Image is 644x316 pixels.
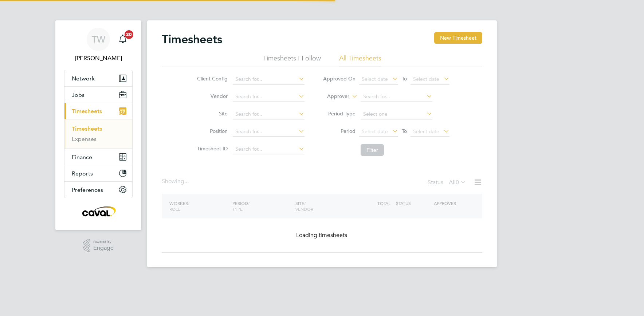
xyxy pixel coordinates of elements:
span: TW [92,35,105,44]
input: Search for... [233,109,305,119]
label: Vendor [195,93,228,99]
input: Search for... [233,74,305,84]
label: Period Type [323,110,356,117]
span: Timesheets [72,108,102,115]
input: Search for... [233,127,305,137]
label: Position [195,128,228,134]
label: Client Config [195,75,228,82]
span: Tim Wells [64,54,133,63]
span: To [400,74,409,83]
button: Preferences [64,182,132,198]
button: Filter [361,144,384,156]
span: 0 [456,179,459,186]
input: Search for... [361,92,432,102]
nav: Main navigation [55,20,141,230]
a: TW[PERSON_NAME] [64,28,133,63]
img: caval-logo-retina.png [80,205,117,217]
a: Go to home page [64,205,133,217]
button: Finance [64,149,132,165]
div: Timesheets [64,119,132,149]
span: Network [72,75,95,82]
a: Expenses [72,135,97,142]
span: To [400,126,409,136]
li: Timesheets I Follow [263,54,321,67]
span: Engage [93,245,114,251]
span: Jobs [72,91,85,98]
span: Select date [413,76,439,82]
button: Timesheets [64,103,132,119]
button: Jobs [64,87,132,103]
a: 20 [115,28,130,51]
span: ... [184,178,189,185]
li: All Timesheets [339,54,381,67]
label: Timesheet ID [195,145,228,152]
span: Reports [72,170,93,177]
button: New Timesheet [434,32,482,44]
input: Select one [361,109,432,119]
button: Reports [64,165,132,181]
span: Select date [362,76,388,82]
label: Site [195,110,228,117]
label: Approved On [323,75,356,82]
h2: Timesheets [162,32,222,47]
span: Powered by [93,239,114,245]
label: Approver [317,93,349,100]
label: Period [323,128,356,134]
span: 20 [125,30,133,39]
a: Powered byEngage [83,239,114,253]
button: Network [64,70,132,86]
input: Search for... [233,144,305,154]
label: All [449,179,466,186]
a: Timesheets [72,125,102,132]
span: Select date [362,128,388,135]
span: Finance [72,154,92,161]
span: Select date [413,128,439,135]
input: Search for... [233,92,305,102]
span: Preferences [72,186,103,193]
div: Showing [162,178,190,185]
div: Status [428,178,468,188]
